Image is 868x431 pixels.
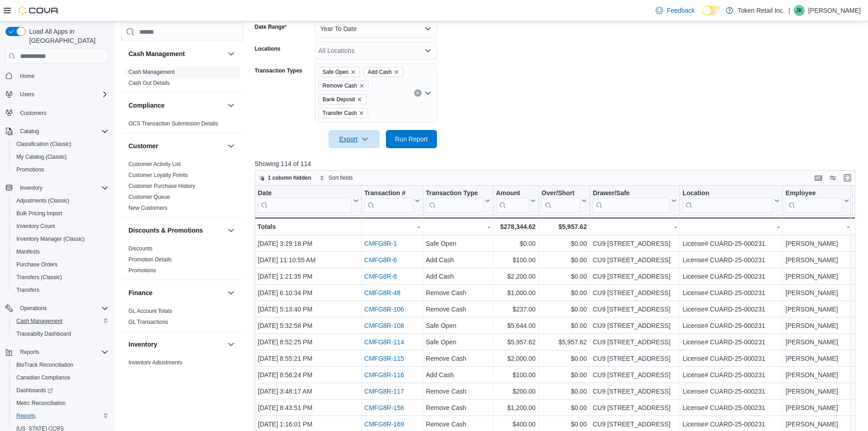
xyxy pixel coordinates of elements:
span: Feedback [667,6,694,15]
div: Finance [121,306,244,331]
div: License# CUARD-25-000231 [683,271,780,282]
a: CMFG8R-169 [364,421,404,428]
span: Promotion Details [128,256,172,263]
span: Metrc Reconciliation [13,398,108,409]
div: [PERSON_NAME] [786,287,849,298]
span: Customer Loyalty Points [128,171,188,179]
span: Cash Management [13,316,108,327]
div: [PERSON_NAME] [786,337,849,348]
div: - [364,221,420,232]
a: CMFG8R-108 [364,322,404,329]
span: Safe Open [318,67,360,77]
div: $1,000.00 [496,287,535,298]
span: Catalog [16,126,108,137]
div: CU9 [STREET_ADDRESS] [593,337,677,348]
span: Bulk Pricing Import [13,208,108,219]
div: Transaction # [364,189,412,198]
span: Purchase Orders [16,261,58,268]
h3: Compliance [128,101,164,110]
a: Customer Loyalty Points [128,172,188,178]
span: Reports [16,347,108,358]
span: BioTrack Reconciliation [16,361,73,369]
span: Promotions [128,267,156,274]
button: Adjustments (Classic) [9,194,112,207]
div: [DATE] 1:21:35 PM [258,271,359,282]
span: Transfers [16,286,39,294]
div: Date [258,189,351,198]
a: Dashboards [13,385,56,396]
div: Location [683,189,772,213]
div: $0.00 [496,238,535,249]
div: CU9 [STREET_ADDRESS] [593,287,677,298]
div: $0.00 [541,238,586,249]
div: - [593,221,677,232]
p: | [788,5,790,16]
span: My Catalog (Classic) [13,151,108,162]
span: Adjustments (Classic) [16,197,69,204]
input: Dark Mode [702,6,721,16]
button: Metrc Reconciliation [9,397,112,410]
div: [PERSON_NAME] [786,271,849,282]
span: Home [20,73,35,80]
span: Sort fields [329,174,353,182]
div: Safe Open [426,238,490,249]
a: Cash Out Details [128,80,170,86]
button: Open list of options [424,47,431,54]
div: Drawer/Safe [593,189,669,213]
span: Add Cash [368,68,392,77]
button: Users [2,88,112,101]
span: Export [334,130,374,148]
a: Feedback [652,1,698,20]
button: Inventory [16,182,46,193]
button: Sort fields [316,172,356,183]
button: Customer [226,140,236,151]
a: CMFG8R-114 [364,338,404,346]
a: CMFG8R-115 [364,355,404,362]
button: Home [2,69,112,82]
div: Employee [786,189,842,198]
a: CMFG8R-116 [364,371,404,379]
a: CMFG8R-8 [364,273,397,280]
span: Canadian Compliance [13,372,108,383]
button: Inventory [128,340,224,349]
div: Drawer/Safe [593,189,669,198]
div: CU9 [STREET_ADDRESS] [593,320,677,331]
div: [DATE] 8:55:21 PM [258,353,359,364]
div: [DATE] 6:10:34 PM [258,287,359,298]
button: Keyboard shortcuts [813,172,824,183]
span: Reports [13,410,108,421]
button: Remove Add Cash from selection in this group [394,69,399,75]
div: $0.00 [541,320,586,331]
button: Export [329,130,380,148]
div: Amount [496,189,528,198]
a: GL Transactions [128,319,168,325]
a: Cash Management [128,69,175,75]
div: Add Cash [426,271,490,282]
div: [PERSON_NAME] [786,353,849,364]
div: Transaction Type [426,189,483,213]
button: Finance [128,288,224,297]
div: $2,200.00 [496,271,535,282]
a: New Customers [128,205,167,211]
span: Discounts [128,245,153,252]
span: Classification (Classic) [13,139,108,150]
span: Manifests [13,246,108,257]
span: New Customers [128,204,167,212]
a: Discounts [128,245,153,252]
button: Customer [128,141,224,151]
span: Transfers (Classic) [13,272,108,283]
div: License# CUARD-25-000231 [683,304,780,315]
span: Remove Cash [323,81,357,90]
button: Catalog [2,125,112,138]
a: CMFG8R-1 [364,240,397,247]
div: Transaction # URL [364,189,412,213]
div: [DATE] 5:32:58 PM [258,320,359,331]
span: Customer Activity List [128,161,181,168]
button: Over/Short [541,189,586,213]
div: Safe Open [426,337,490,348]
div: Remove Cash [426,353,490,364]
span: OCS Transaction Submission Details [128,120,218,127]
label: Transaction Types [255,67,302,74]
div: $0.00 [541,304,586,315]
button: Amount [496,189,535,213]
